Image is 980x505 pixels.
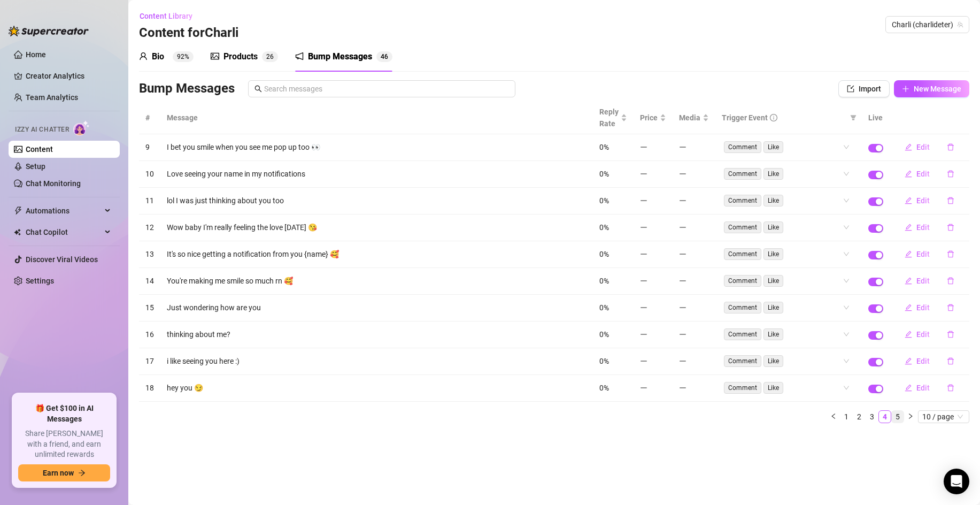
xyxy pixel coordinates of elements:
th: Message [160,102,593,134]
span: Edit [916,277,930,285]
li: 2 [853,410,866,423]
li: Next Page [904,410,917,423]
input: Search messages [264,83,509,95]
span: minus [640,143,647,151]
span: Like [763,248,783,260]
span: Like [763,382,783,394]
span: 🎁 Get $100 in AI Messages [18,403,110,424]
button: right [904,410,917,423]
span: Import [859,85,881,93]
a: 3 [866,411,878,423]
li: 1 [840,410,853,423]
button: delete [938,299,963,316]
span: Like [763,302,783,313]
li: Previous Page [827,410,840,423]
span: minus [679,277,686,285]
span: Comment [724,302,761,313]
span: delete [947,143,954,151]
span: edit [905,250,912,258]
span: Like [763,168,783,180]
span: Content Library [140,12,192,20]
span: Comment [724,382,761,394]
span: edit [905,197,912,204]
sup: 92% [173,51,194,62]
span: Price [640,112,658,124]
span: delete [947,331,954,338]
button: Edit [896,246,938,263]
span: Trigger Event [722,112,768,124]
div: Page Size [918,410,969,423]
button: delete [938,326,963,343]
span: edit [905,331,912,338]
span: minus [679,250,686,258]
div: Open Intercom Messenger [944,469,969,494]
button: Edit [896,192,938,209]
span: Comment [724,328,761,340]
button: delete [938,246,963,263]
span: minus [640,224,647,231]
span: Edit [916,170,930,178]
span: Izzy AI Chatter [15,125,69,135]
span: 6 [384,53,388,60]
th: Live [862,102,890,134]
span: plus [902,85,909,93]
span: Like [763,328,783,340]
span: minus [679,197,686,204]
button: Edit [896,299,938,316]
button: Edit [896,326,938,343]
span: minus [640,250,647,258]
h3: Content for Charli [139,25,238,42]
td: 9 [139,134,160,161]
span: edit [905,170,912,178]
span: minus [679,170,686,178]
span: Comment [724,195,761,206]
button: delete [938,272,963,289]
td: You're making me smile so much rn 🥰 [160,268,593,295]
span: search [254,85,262,93]
td: 13 [139,241,160,268]
button: Edit [896,219,938,236]
span: Comment [724,141,761,153]
img: logo-BBDzfeDw.svg [9,26,89,36]
li: 3 [866,410,878,423]
span: minus [679,357,686,365]
td: 18 [139,375,160,402]
span: delete [947,277,954,285]
a: Setup [26,162,45,171]
td: 11 [139,188,160,215]
button: delete [938,139,963,156]
span: delete [947,170,954,178]
span: right [907,413,914,419]
a: 5 [892,411,904,423]
td: i like seeing you here :) [160,348,593,375]
span: Like [763,221,783,233]
span: Earn now [43,469,74,477]
span: Like [763,275,783,287]
span: Edit [916,384,930,392]
a: Creator Analytics [26,67,111,85]
span: delete [947,384,954,392]
span: Like [763,141,783,153]
span: 0% [599,170,609,178]
span: 0% [599,330,609,339]
span: minus [679,304,686,311]
span: New Message [914,85,961,93]
span: minus [640,331,647,338]
span: minus [679,331,686,338]
span: Comment [724,275,761,287]
a: Settings [26,277,54,285]
span: delete [947,250,954,258]
span: edit [905,277,912,285]
span: Comment [724,355,761,367]
span: filter [848,110,859,126]
button: Edit [896,139,938,156]
span: notification [295,52,304,60]
span: edit [905,304,912,311]
span: minus [640,197,647,204]
th: Price [634,102,673,134]
button: Edit [896,379,938,396]
a: Home [26,50,46,59]
td: 17 [139,348,160,375]
td: lol I was just thinking about you too [160,188,593,215]
td: Just wondering how are you [160,295,593,322]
